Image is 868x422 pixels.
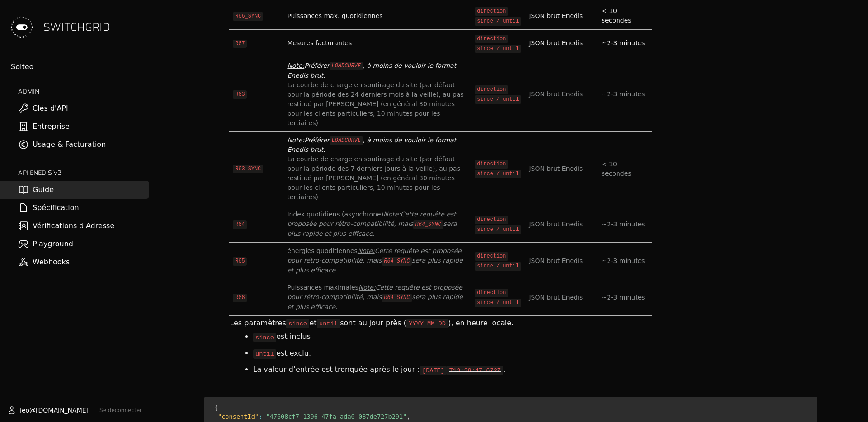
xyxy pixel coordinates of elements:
li: est inclus [253,328,816,345]
code: direction [475,7,508,16]
img: Switchgrid Logo [7,13,36,42]
code: since / until [475,45,521,53]
code: direction [475,160,508,169]
span: Cette requête est proposée pour rétro-compatibilité, mais [287,247,463,264]
span: Note: [358,247,375,254]
span: , [406,413,410,420]
span: JSON brut Enedis [529,257,583,264]
code: since / until [475,225,521,234]
span: ~2-3 minutes [602,220,645,228]
span: < 10 secondes [602,160,632,177]
span: Puissances maximales [287,284,358,291]
code: direction [475,85,508,94]
code: R64 [233,220,247,229]
h2: API ENEDIS v2 [18,168,149,177]
code: R64_SYNC [382,294,412,302]
span: La courbe de charge en soutirage du site (par défaut pour la période des 7 derniers jours à la ve... [287,155,462,201]
code: R67 [233,40,247,48]
span: ~2-3 minutes [602,39,645,47]
span: : [259,413,262,420]
span: leo [20,406,29,415]
span: "consentId" [218,413,259,420]
div: Puissances max. quotidiennes [287,11,467,21]
div: Mesures facturantes [287,38,467,48]
span: ~2-3 minutes [602,90,645,98]
code: T13:38:47.672Z [447,366,503,375]
span: Cette requête est proposée pour rétro-compatibilité, mais [287,284,464,300]
span: Note: [359,284,376,291]
span: La courbe de charge en soutirage du site (par défaut pour la période des 24 derniers mois à la ve... [287,81,466,127]
code: since / until [475,95,521,104]
span: ~2-3 minutes [602,294,645,301]
code: until [317,319,340,328]
div: Les paramètres et sont au jour près ( ), en heure locale. [229,316,817,380]
div: JSON brut Enedis [529,38,594,48]
span: JSON brut Enedis [529,220,583,228]
code: R64_SYNC [413,220,443,229]
span: @ [29,406,36,415]
code: R64_SYNC [382,257,412,266]
span: [DOMAIN_NAME] [36,406,89,415]
span: Index quotidiens (asynchrone) [287,211,383,218]
code: since [286,319,310,328]
li: est exclu. [253,345,816,361]
code: until [253,349,277,358]
span: ~2-3 minutes [602,257,645,264]
code: direction [475,252,508,261]
div: < 10 secondes [602,6,648,25]
span: JSON brut Enedis [529,294,583,301]
div: Solteo [11,61,149,72]
code: since [253,333,277,342]
span: énergies quoditiennes [287,247,358,254]
em: Préférer [304,136,330,144]
code: R63 [233,90,247,99]
div: JSON brut Enedis [529,11,594,21]
code: [DATE] [420,366,447,375]
code: since / until [475,17,521,26]
code: direction [475,289,508,297]
code: direction [475,35,508,43]
li: La valeur d’entrée est tronquée après le jour : . [253,361,816,378]
span: SWITCHGRID [43,20,110,34]
span: JSON brut Enedis [529,165,583,172]
code: direction [475,216,508,224]
code: R66_SYNC [233,12,263,21]
em: , à moins de vouloir le format Enedis brut. [287,62,458,79]
em: , à moins de vouloir le format Enedis brut. [287,136,458,154]
code: R63_SYNC [233,165,263,173]
code: R65 [233,257,247,266]
code: since / until [475,170,521,178]
code: R66 [233,294,247,302]
code: since / until [475,299,521,307]
code: LOADCURVE [330,62,363,70]
span: { [214,404,218,411]
code: since / until [475,262,521,271]
span: Note: [287,62,304,69]
h2: ADMIN [18,87,149,96]
button: Se déconnecter [99,407,142,414]
code: YYYY-MM-DD [406,319,448,328]
span: JSON brut Enedis [529,90,583,98]
em: Préférer [304,62,330,69]
code: LOADCURVE [330,136,363,145]
span: Note: [287,136,304,144]
span: "47608cf7-1396-47fa-ada0-087de727b291" [266,413,406,420]
span: Note: [383,211,401,218]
